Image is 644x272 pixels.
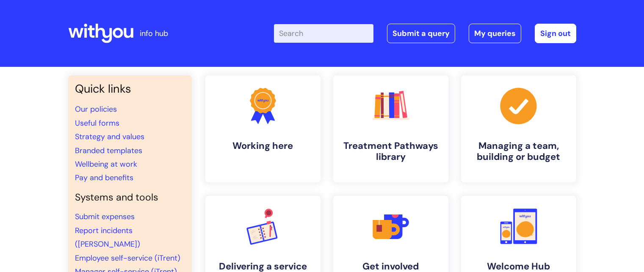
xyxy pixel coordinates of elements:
h4: Systems and tools [75,192,185,203]
h3: Quick links [75,82,185,96]
a: My queries [469,24,521,43]
h4: Treatment Pathways library [340,140,442,163]
input: Search [274,24,373,43]
a: Submit expenses [75,212,135,222]
h4: Welcome Hub [468,261,569,272]
a: Managing a team, building or budget [461,75,576,182]
a: Sign out [535,24,576,43]
a: Report incidents ([PERSON_NAME]) [75,225,140,249]
h4: Delivering a service [212,261,314,272]
a: Treatment Pathways library [333,75,448,182]
a: Employee self-service (iTrent) [75,253,180,263]
a: Strategy and values [75,132,144,142]
a: Useful forms [75,118,119,128]
h4: Managing a team, building or budget [468,140,569,163]
a: Wellbeing at work [75,159,137,169]
div: | - [274,24,576,43]
p: info hub [140,27,168,40]
a: Submit a query [387,24,455,43]
a: Our policies [75,104,117,114]
h4: Working here [212,140,314,151]
h4: Get involved [340,261,442,272]
a: Pay and benefits [75,173,133,183]
a: Branded templates [75,146,142,156]
a: Working here [205,75,321,182]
